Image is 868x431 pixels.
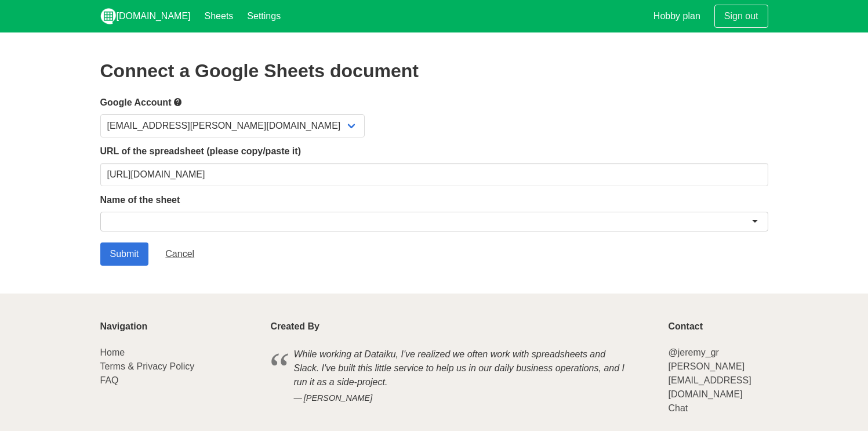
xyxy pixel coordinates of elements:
[294,392,631,405] cite: [PERSON_NAME]
[100,95,768,110] label: Google Account
[714,5,768,28] a: Sign out
[668,347,718,357] a: @jeremy_gr
[100,193,768,207] label: Name of the sheet
[155,242,204,266] a: Cancel
[100,60,768,81] h2: Connect a Google Sheets document
[100,361,195,371] a: Terms & Privacy Policy
[100,375,119,385] a: FAQ
[668,321,768,332] p: Contact
[271,321,655,332] p: Created By
[100,163,768,186] input: Should start with https://docs.google.com/spreadsheets/d/
[100,8,117,24] img: logo_v2_white.png
[271,346,655,407] blockquote: While working at Dataiku, I've realized we often work with spreadsheets and Slack. I've built thi...
[100,242,149,266] input: Submit
[100,347,125,357] a: Home
[100,321,257,332] p: Navigation
[100,144,768,158] label: URL of the spreadsheet (please copy/paste it)
[668,361,751,399] a: [PERSON_NAME][EMAIL_ADDRESS][DOMAIN_NAME]
[668,403,688,413] a: Chat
